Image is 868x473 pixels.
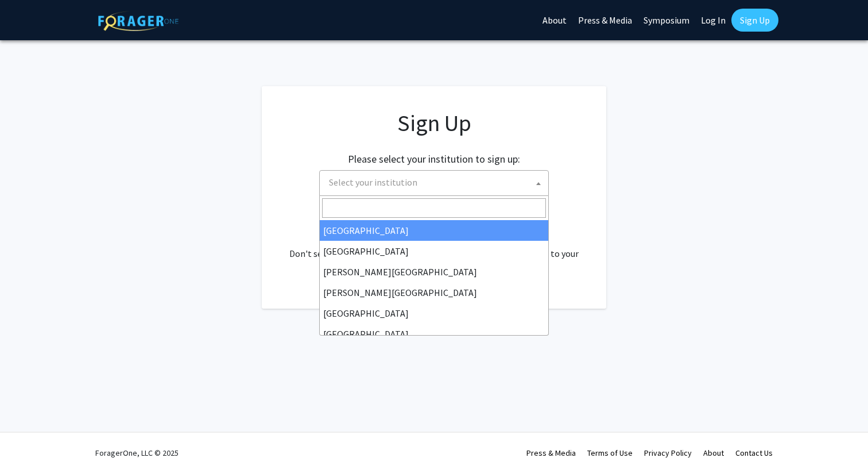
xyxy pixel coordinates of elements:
[285,219,583,274] div: Already have an account? . Don't see your institution? about bringing ForagerOne to your institut...
[98,11,179,31] img: ForagerOne Logo
[329,176,417,188] span: Select your institution
[320,262,548,282] li: [PERSON_NAME][GEOGRAPHIC_DATA]
[735,448,773,458] a: Contact Us
[348,153,520,166] h2: Please select your institution to sign up:
[9,421,49,464] iframe: Chat
[285,109,583,137] h1: Sign Up
[731,9,778,32] a: Sign Up
[320,241,548,262] li: [GEOGRAPHIC_DATA]
[587,448,633,458] a: Terms of Use
[319,170,549,196] span: Select your institution
[526,448,576,458] a: Press & Media
[322,198,546,218] input: Search
[320,282,548,303] li: [PERSON_NAME][GEOGRAPHIC_DATA]
[95,433,179,473] div: ForagerOne, LLC © 2025
[320,220,548,241] li: [GEOGRAPHIC_DATA]
[703,448,724,458] a: About
[324,171,548,194] span: Select your institution
[320,303,548,324] li: [GEOGRAPHIC_DATA]
[320,324,548,344] li: [GEOGRAPHIC_DATA]
[644,448,692,458] a: Privacy Policy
